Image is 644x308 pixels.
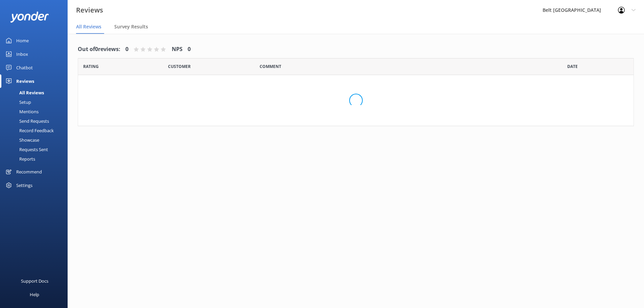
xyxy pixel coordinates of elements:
h4: Out of 0 reviews: [78,45,120,54]
div: Reviews [16,74,34,88]
div: Requests Sent [4,145,48,154]
div: Record Feedback [4,126,54,135]
span: All Reviews [76,23,101,30]
a: Reports [4,154,68,164]
div: Recommend [16,165,42,179]
a: Record Feedback [4,126,68,135]
h3: Reviews [76,5,103,16]
div: Home [16,34,29,47]
a: Send Requests [4,116,68,126]
div: Support Docs [21,274,48,288]
div: Send Requests [4,116,49,126]
span: Date [168,63,191,70]
div: Mentions [4,107,39,116]
h4: NPS [172,45,183,54]
div: Inbox [16,47,28,61]
a: Setup [4,97,68,107]
a: All Reviews [4,88,68,97]
a: Mentions [4,107,68,116]
img: yonder-white-logo.png [10,11,49,23]
span: Date [567,63,578,70]
a: Showcase [4,135,68,145]
div: Help [30,288,39,301]
div: Showcase [4,135,39,145]
span: Date [83,63,99,70]
h4: 0 [188,45,191,54]
div: Reports [4,154,35,164]
span: Survey Results [114,23,148,30]
div: All Reviews [4,88,44,97]
span: Question [260,63,281,70]
a: Requests Sent [4,145,68,154]
div: Settings [16,179,32,192]
h4: 0 [125,45,128,54]
div: Setup [4,97,31,107]
div: Chatbot [16,61,33,74]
